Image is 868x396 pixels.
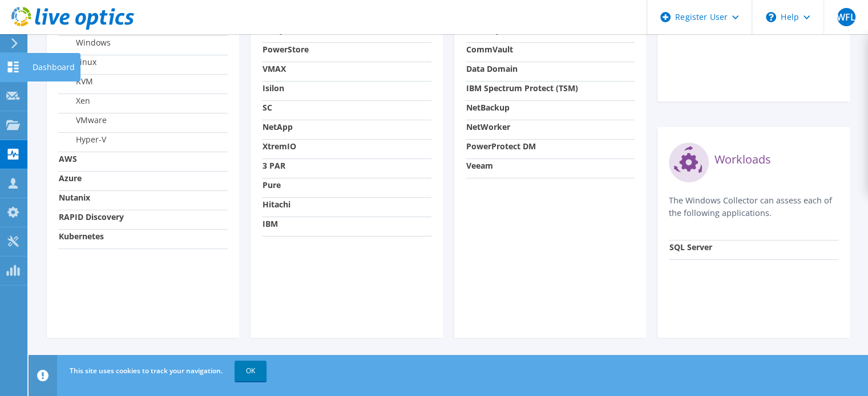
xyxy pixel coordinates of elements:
[59,37,111,48] label: Windows
[466,44,513,55] strong: CommVault
[263,121,293,132] strong: NetApp
[466,141,536,152] strong: PowerProtect DM
[466,160,493,171] strong: Veeam
[263,83,284,93] strong: Isilon
[466,83,578,93] strong: IBM Spectrum Protect (TSM)
[766,12,776,22] svg: \n
[714,154,771,165] label: Workloads
[263,102,272,113] strong: SC
[59,153,77,164] strong: AWS
[59,231,104,242] strong: Kubernetes
[466,25,500,35] strong: Cohesity
[263,141,296,152] strong: XtremIO
[27,53,80,81] div: Dashboard
[59,173,82,183] strong: Azure
[669,194,838,219] p: The Windows Collector can assess each of the following applications.
[466,102,510,113] strong: NetBackup
[59,211,124,222] strong: RAPID Discovery
[263,160,285,171] strong: 3 PAR
[466,63,518,74] strong: Data Domain
[59,192,90,203] strong: Nutanix
[59,115,107,126] label: VMware
[263,179,281,190] strong: Pure
[70,366,223,375] span: This site uses cookies to track your navigation.
[263,25,284,35] strong: Unity
[837,8,855,26] span: WFL
[263,218,278,229] strong: IBM
[669,242,712,252] strong: SQL Server
[235,361,267,381] a: OK
[59,95,90,107] label: Xen
[263,44,309,55] strong: PowerStore
[59,134,106,145] label: Hyper-V
[263,199,290,210] strong: Hitachi
[466,121,510,132] strong: NetWorker
[263,63,286,74] strong: VMAX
